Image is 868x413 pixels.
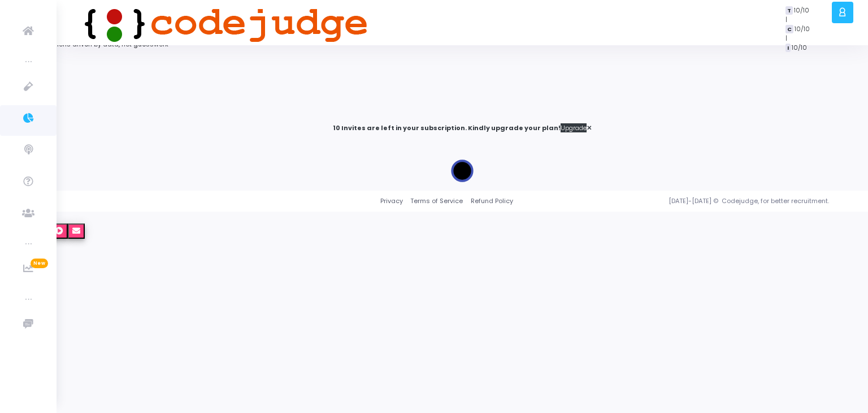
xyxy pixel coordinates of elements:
span: New [31,259,48,268]
span: I [785,44,791,52]
span: 10/10 [794,6,809,15]
span: 10/10 [792,43,807,52]
span: 10/10 [795,24,810,33]
a: ✕ [587,123,592,133]
span: T [785,6,793,15]
a: Terms of Service [410,196,463,206]
span: | [785,33,787,42]
span: | [785,15,787,24]
span: C [785,25,793,33]
img: logo [71,3,368,42]
div: [DATE]-[DATE] © Codejudge, for better recruitment. [513,196,854,206]
a: Upgrade [561,123,587,133]
strong: 10 Invites are left in your subscription. Kindly upgrade your plan! [333,123,561,132]
a: Refund Policy [471,196,513,206]
a: Privacy [380,196,403,206]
